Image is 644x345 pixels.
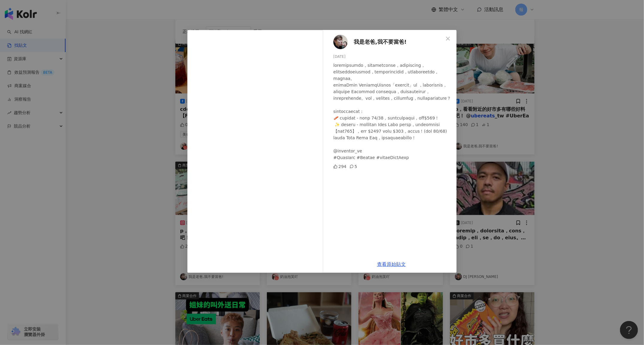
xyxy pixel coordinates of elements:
a: 查看原始貼文 [377,261,406,267]
button: Close [442,33,454,45]
span: 我是老爸,我不要當爸! [354,38,407,46]
div: [DATE] [333,54,452,60]
div: 294 [333,163,347,170]
img: KOL Avatar [333,35,348,49]
div: loremipsumdo，sitametconse，adipiscing，elitseddoeiusmod，temporincidid，utlaboreetdo，magnaa。 enimaDmi... [333,62,452,161]
div: 5 [350,163,357,170]
a: KOL Avatar我是老爸,我不要當爸! [333,35,443,49]
span: close [446,36,450,41]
